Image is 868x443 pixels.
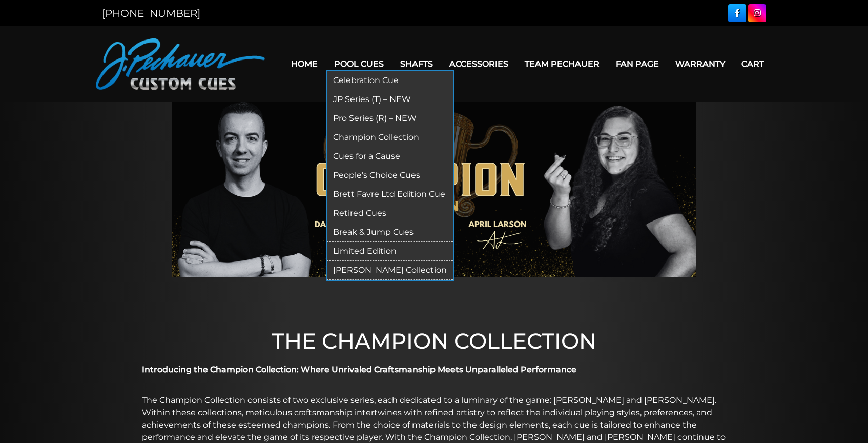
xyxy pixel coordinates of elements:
a: Shafts [392,51,441,77]
a: Cart [733,51,772,77]
a: Retired Cues [327,204,453,223]
a: Brett Favre Ltd Edition Cue [327,185,453,204]
a: People’s Choice Cues [327,166,453,185]
a: Team Pechauer [516,51,608,77]
a: Break & Jump Cues [327,223,453,242]
a: [PERSON_NAME] Collection [327,261,453,280]
a: Accessories [441,51,516,77]
a: Home [283,51,326,77]
a: Warranty [667,51,733,77]
a: JP Series (T) – NEW [327,90,453,109]
a: Champion Collection [327,128,453,147]
a: [PHONE_NUMBER] [102,7,200,19]
a: Cues for a Cause [327,147,453,166]
a: Celebration Cue [327,71,453,90]
a: Pro Series (R) – NEW [327,109,453,128]
a: Limited Edition [327,242,453,261]
img: Pechauer Custom Cues [96,38,265,90]
strong: Introducing the Champion Collection: Where Unrivaled Craftsmanship Meets Unparalleled Performance [142,365,576,374]
a: Fan Page [608,51,667,77]
a: Pool Cues [326,51,392,77]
